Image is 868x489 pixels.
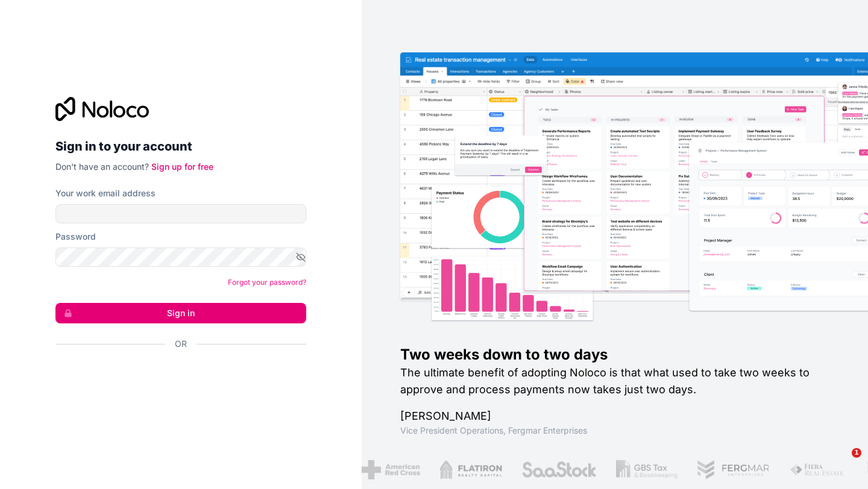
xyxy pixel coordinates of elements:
[609,460,670,479] img: /assets/gbstax-C-GtDUiK.png
[55,187,156,199] label: Your work email address
[49,363,303,390] iframe: Knop Inloggen met Google
[400,364,829,398] h2: The ultimate benefit of adopting Noloco is that what used to take two weeks to approve and proces...
[400,408,829,425] h1: [PERSON_NAME]
[432,460,494,479] img: /assets/flatiron-C8eUkumj.png
[175,338,187,350] span: Or
[228,278,306,287] a: Forgot your password?
[354,460,413,479] img: /assets/american-red-cross-BAupjrZR.png
[55,231,96,243] label: Password
[55,248,306,267] input: Password
[852,448,861,458] span: 1
[55,204,306,223] input: Email address
[55,135,306,157] h2: Sign in to your account
[782,460,838,479] img: /assets/fiera-fwj2N5v4.png
[55,303,306,323] button: Sign in
[689,460,763,479] img: /assets/fergmar-CudnrXN5.png
[55,161,149,172] span: Don't have an account?
[151,161,213,172] a: Sign up for free
[400,425,829,437] h1: Vice President Operations , Fergmar Enterprises
[514,460,590,479] img: /assets/saastock-C6Zbiodz.png
[827,448,856,477] iframe: Intercom live chat
[400,345,829,364] h1: Two weeks down to two days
